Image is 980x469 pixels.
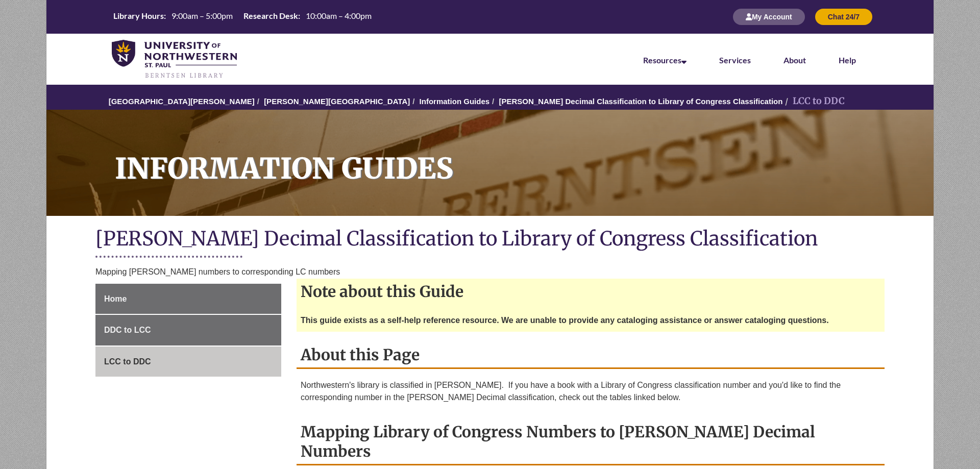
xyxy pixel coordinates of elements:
span: DDC to LCC [104,326,151,334]
a: Hours Today [109,10,376,24]
img: UNWSP Library Logo [112,40,237,80]
button: My Account [733,9,805,25]
a: LCC to DDC [95,347,281,377]
a: [GEOGRAPHIC_DATA][PERSON_NAME] [109,97,255,106]
div: Guide Page Menu [95,284,281,377]
a: Resources [643,55,687,65]
span: Home [104,294,127,303]
a: [PERSON_NAME] Decimal Classification to Library of Congress Classification [499,97,782,106]
li: LCC to DDC [782,94,845,109]
a: Help [839,55,856,65]
button: Chat 24/7 [815,9,872,25]
a: Information Guides [46,110,934,216]
span: LCC to DDC [104,357,151,366]
a: Services [719,55,751,65]
a: DDC to LCC [95,315,281,345]
h1: [PERSON_NAME] Decimal Classification to Library of Congress Classification [95,226,885,253]
a: Home [95,284,281,314]
h2: About this Page [297,342,885,369]
a: About [783,55,806,65]
span: 10:00am – 4:00pm [306,11,372,20]
th: Library Hours: [109,10,167,21]
span: Mapping [PERSON_NAME] numbers to corresponding LC numbers [95,267,340,276]
table: Hours Today [109,10,376,23]
a: Chat 24/7 [815,12,872,21]
span: 9:00am – 5:00pm [171,11,233,20]
strong: This guide exists as a self-help reference resource. We are unable to provide any cataloging assi... [301,316,829,325]
a: Information Guides [420,97,490,106]
p: Northwestern's library is classified in [PERSON_NAME]. If you have a book with a Library of Congr... [301,379,880,404]
a: [PERSON_NAME][GEOGRAPHIC_DATA] [264,97,410,106]
h2: Note about this Guide [297,279,885,304]
a: My Account [733,12,805,21]
h2: Mapping Library of Congress Numbers to [PERSON_NAME] Decimal Numbers [297,419,885,465]
h1: Information Guides [104,110,934,203]
th: Research Desk: [239,10,302,21]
